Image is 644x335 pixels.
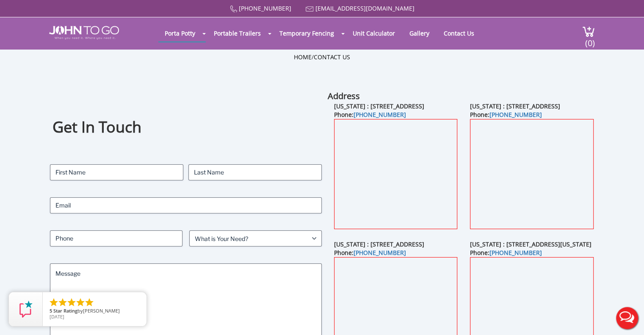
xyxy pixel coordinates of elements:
a: Gallery [403,25,436,42]
b: [US_STATE] : [STREET_ADDRESS] [334,102,424,110]
li:  [84,297,94,307]
a: Contact Us [437,25,481,42]
input: Email [50,197,322,213]
a: [PHONE_NUMBER] [354,111,406,119]
a: [PHONE_NUMBER] [354,249,406,257]
b: [US_STATE] : [STREET_ADDRESS] [334,240,424,248]
input: First Name [50,164,183,180]
img: cart a [582,26,595,37]
a: Temporary Fencing [273,25,340,42]
a: Portable Trailers [207,25,267,42]
img: Mail [306,6,314,12]
a: Unit Calculator [346,25,401,42]
b: Phone: [470,249,542,257]
b: Phone: [334,111,406,119]
li:  [75,297,86,307]
b: [US_STATE] : [STREET_ADDRESS] [470,102,560,110]
a: Home [294,53,312,61]
button: Live Chat [610,301,644,335]
span: [DATE] [50,313,64,320]
li:  [66,297,77,307]
span: by [50,308,140,314]
span: Star Rating [53,307,77,314]
a: Contact Us [314,53,350,61]
b: [US_STATE] : [STREET_ADDRESS][US_STATE] [470,240,591,248]
a: [EMAIL_ADDRESS][DOMAIN_NAME] [315,4,415,12]
img: JOHN to go [49,26,119,39]
input: Phone [50,230,182,246]
b: Address [328,90,360,102]
a: [PHONE_NUMBER] [489,249,542,257]
li:  [49,297,59,307]
a: [PHONE_NUMBER] [489,111,542,119]
img: Call [230,6,237,13]
span: 5 [50,307,52,314]
b: Phone: [334,249,406,257]
span: (0) [585,30,595,49]
span: [PERSON_NAME] [83,307,120,314]
ul: / [294,53,350,61]
a: Porta Potty [158,25,202,42]
h1: Get In Touch [53,117,319,138]
b: Phone: [470,111,542,119]
a: [PHONE_NUMBER] [239,4,291,12]
li:  [58,297,68,307]
input: Last Name [188,164,322,180]
img: Review Rating [17,301,34,318]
